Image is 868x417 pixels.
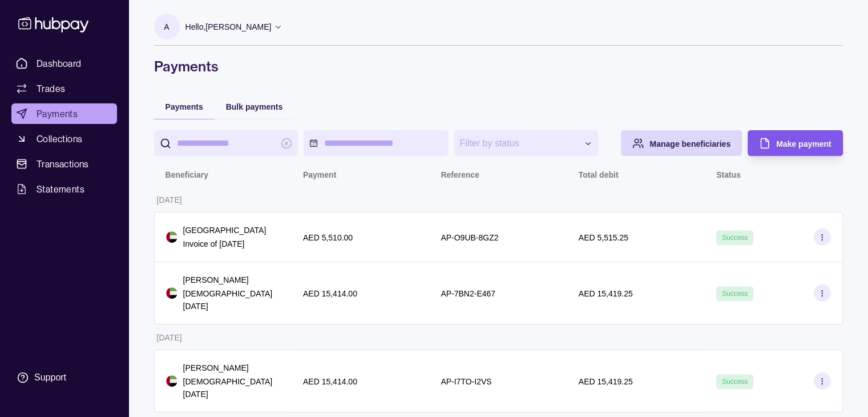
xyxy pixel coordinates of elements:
[183,362,280,374] p: [PERSON_NAME]
[226,102,283,111] span: Bulk payments
[649,139,730,149] span: Manage beneficiaries
[303,289,357,298] p: AED 15,414.00
[579,289,633,298] p: AED 15,419.25
[37,182,84,196] span: Statements
[11,154,117,174] a: Transactions
[303,170,336,179] p: Payment
[157,195,182,205] p: [DATE]
[166,287,177,299] img: ae
[183,274,280,286] p: [PERSON_NAME]
[441,289,495,298] p: AP-7BN2-E467
[37,157,89,171] span: Transactions
[579,377,633,386] p: AED 15,419.25
[11,366,117,390] a: Support
[34,371,66,384] div: Support
[621,130,742,156] button: Manage beneficiaries
[716,170,741,179] p: Status
[441,170,479,179] p: Reference
[166,231,177,243] img: ae
[748,130,842,156] button: Make payment
[11,129,117,149] a: Collections
[303,377,357,386] p: AED 15,414.00
[37,132,82,146] span: Collections
[11,179,117,199] a: Statements
[441,377,491,386] p: AP-I7TO-I2VS
[11,53,117,74] a: Dashboard
[185,21,272,33] p: Hello, [PERSON_NAME]
[183,375,280,400] p: [DEMOGRAPHIC_DATA] [DATE]
[37,107,78,121] span: Payments
[11,78,117,99] a: Trades
[11,103,117,124] a: Payments
[303,233,353,242] p: AED 5,510.00
[165,170,208,179] p: Beneficiary
[165,102,203,111] span: Payments
[37,82,65,95] span: Trades
[776,139,831,149] span: Make payment
[722,378,748,386] span: Success
[441,233,498,242] p: AP-O9UB-8GZ2
[183,238,267,250] p: Invoice of [DATE]
[579,170,619,179] p: Total debit
[164,21,169,33] p: A
[37,57,82,70] span: Dashboard
[722,290,748,298] span: Success
[579,233,628,242] p: AED 5,515.25
[177,130,276,156] input: search
[183,287,280,312] p: [DEMOGRAPHIC_DATA] [DATE]
[154,57,843,75] h1: Payments
[722,234,748,242] span: Success
[157,333,182,342] p: [DATE]
[183,224,267,236] p: [GEOGRAPHIC_DATA]
[166,375,177,387] img: ae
